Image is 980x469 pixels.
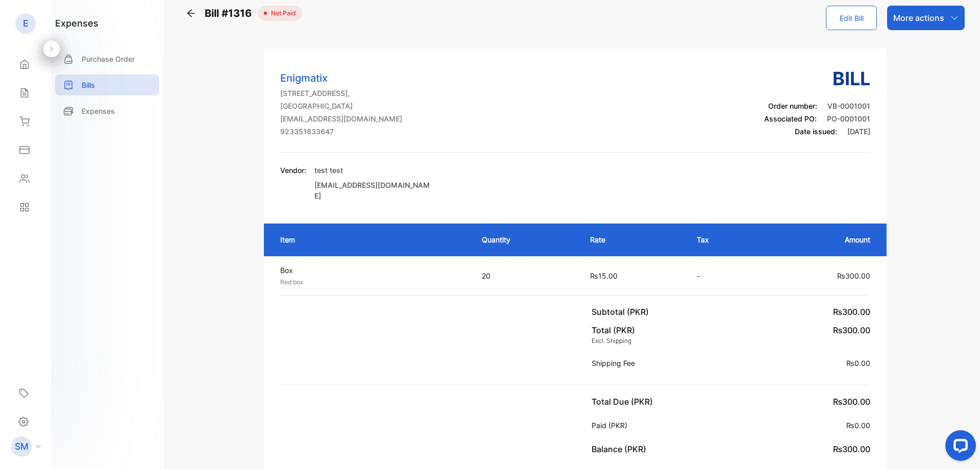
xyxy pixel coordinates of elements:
span: ₨300.00 [833,397,870,407]
p: [GEOGRAPHIC_DATA] [280,101,402,111]
p: Amount [769,234,871,245]
p: 20 [482,270,570,281]
button: Edit Bill [826,6,877,30]
p: Date issued: [764,126,870,137]
h3: bill [764,65,870,92]
p: Total (PKR) [592,324,635,336]
p: test test [314,165,432,176]
p: [EMAIL_ADDRESS][DOMAIN_NAME] [280,113,402,124]
p: Shipping Fee [592,358,639,368]
p: Purchase Order [82,54,135,64]
p: 923351833647 [280,126,402,137]
p: Tax [697,234,749,245]
span: PO-0001001 [827,114,870,123]
p: Order number: [764,101,870,111]
p: Enigmatix [280,70,402,86]
h1: expenses [55,16,99,30]
span: ₨15.00 [590,271,618,280]
p: Box [280,265,463,276]
p: Subtotal (PKR) [592,306,653,318]
span: ₨300.00 [837,271,870,280]
p: Total Due (PKR) [592,396,657,408]
span: ₨0.00 [846,421,870,430]
p: Vendor: [280,165,306,176]
p: Expenses [82,106,115,116]
span: VB-0001001 [827,102,870,110]
p: Item [280,234,461,245]
span: Not Paid [267,9,296,18]
iframe: LiveChat chat widget [937,426,980,469]
p: Associated PO: [764,113,870,124]
p: Quantity [482,234,570,245]
a: Expenses [55,101,159,121]
p: - [697,270,749,281]
a: Bills [55,75,159,95]
p: Red box [280,278,463,287]
p: Rate [590,234,676,245]
a: Purchase Order [55,48,159,69]
p: Excl. Shipping [592,336,635,345]
p: SM [15,440,29,453]
span: ₨300.00 [833,325,870,335]
p: [STREET_ADDRESS], [280,88,402,98]
span: ₨300.00 [833,307,870,317]
p: Bills [82,80,95,90]
p: Balance (PKR) [592,443,650,455]
span: Bill #1316 [205,6,258,21]
p: More actions [893,12,944,24]
span: ₨300.00 [833,444,870,454]
p: Paid (PKR) [592,420,631,431]
span: [DATE] [847,127,870,136]
p: E [23,17,29,30]
span: ₨0.00 [846,359,870,367]
p: [EMAIL_ADDRESS][DOMAIN_NAME] [314,180,432,201]
button: More actions [887,6,965,30]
